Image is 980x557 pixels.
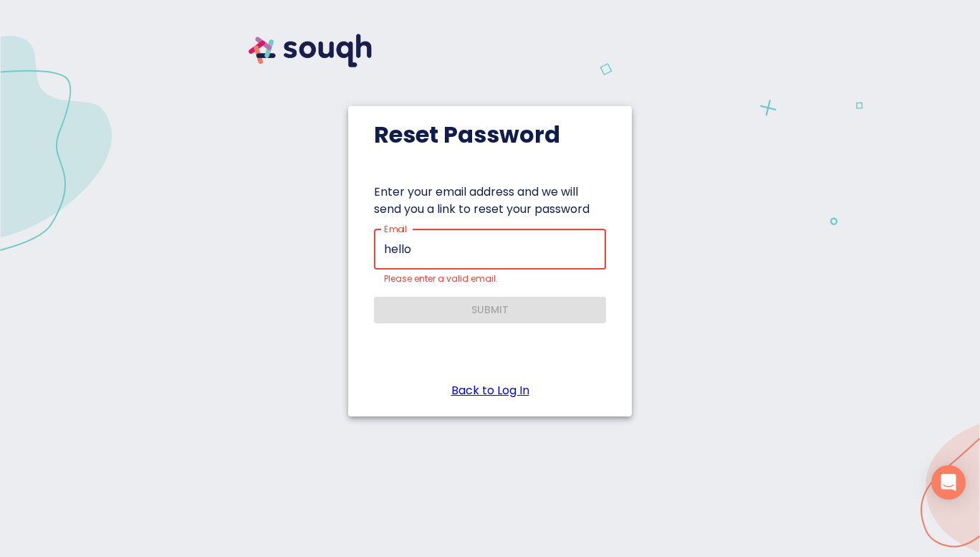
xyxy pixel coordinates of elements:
p: Please enter a valid email. [384,272,596,286]
div: Open Intercom Messenger [931,465,966,500]
p: Enter your email address and we will send you a link to reset your password [374,184,606,218]
a: Back to Log In [451,381,529,399]
h4: Reset Password [374,120,606,149]
img: souqh logo [232,17,388,84]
